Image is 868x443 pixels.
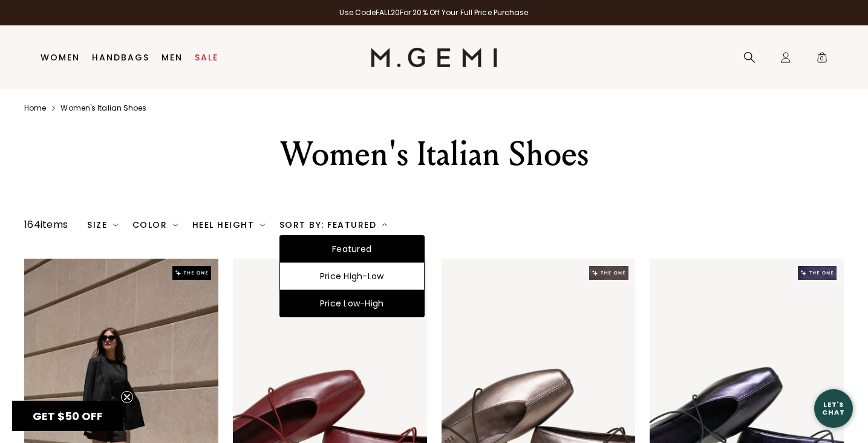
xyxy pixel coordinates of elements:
[172,266,211,280] img: The One tag
[24,218,68,232] div: 164 items
[92,53,149,62] a: Handbags
[376,7,400,18] strong: FALL20
[113,222,118,227] img: chevron-down.svg
[60,103,146,113] a: Women's italian shoes
[280,236,424,263] div: Featured
[173,222,178,227] img: chevron-down.svg
[210,132,659,176] div: Women's Italian Shoes
[132,220,178,230] div: Color
[260,222,265,227] img: chevron-down.svg
[12,401,123,431] div: GET $50 OFFClose teaser
[41,53,80,62] a: Women
[162,53,183,62] a: Men
[192,220,265,230] div: Heel Height
[121,391,133,403] button: Close teaser
[280,263,424,290] div: Price High-Low
[279,220,387,230] div: Sort By: Featured
[382,222,387,227] img: chevron-down.svg
[87,220,118,230] div: Size
[814,401,853,416] div: Let's Chat
[371,48,497,67] img: M.Gemi
[33,409,103,424] span: GET $50 OFF
[195,53,218,62] a: Sale
[816,54,828,66] span: 0
[24,103,46,113] a: Home
[280,290,424,317] div: Price Low-High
